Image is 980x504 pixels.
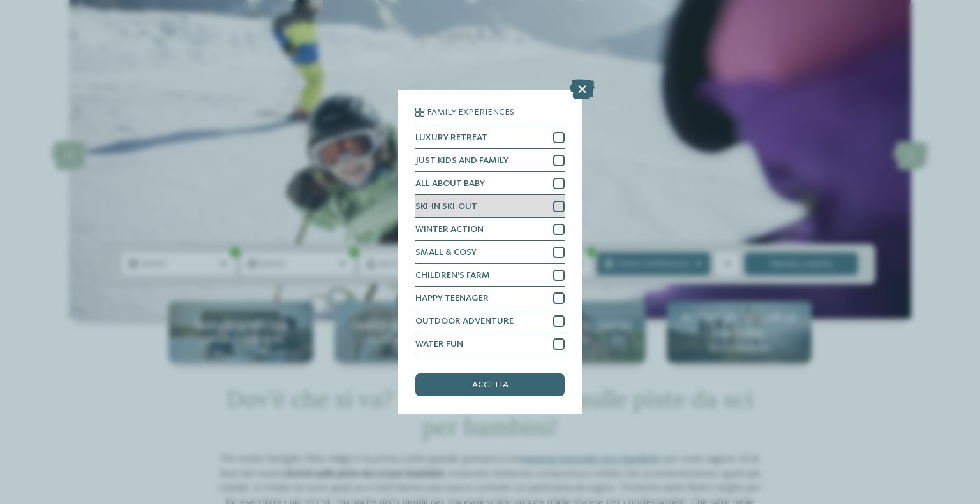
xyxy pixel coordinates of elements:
[415,248,477,257] span: SMALL & COSY
[415,271,490,280] span: CHILDREN’S FARM
[415,179,485,188] span: ALL ABOUT BABY
[415,202,477,211] span: SKI-IN SKI-OUT
[415,133,487,142] span: LUXURY RETREAT
[472,380,509,389] span: accetta
[415,225,484,234] span: WINTER ACTION
[415,294,489,303] span: HAPPY TEENAGER
[415,340,463,349] span: WATER FUN
[427,108,514,117] span: Family Experiences
[415,317,514,326] span: OUTDOOR ADVENTURE
[415,156,509,165] span: JUST KIDS AND FAMILY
